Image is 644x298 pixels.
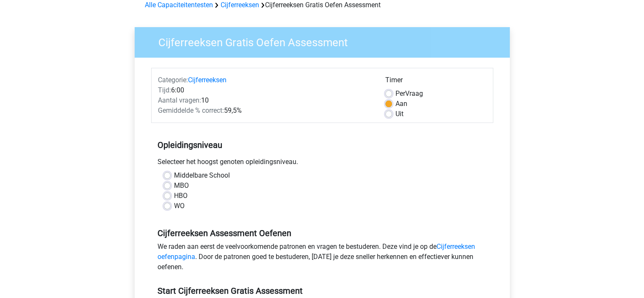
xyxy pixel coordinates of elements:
[174,201,185,211] label: WO
[145,1,213,9] a: Alle Capaciteitentesten
[158,286,487,296] h5: Start Cijferreeksen Gratis Assessment
[158,86,171,94] span: Tijd:
[221,1,259,9] a: Cijferreeksen
[148,33,503,49] h3: Cijferreeksen Gratis Oefen Assessment
[395,89,423,99] label: Vraag
[174,181,189,191] label: MBO
[188,76,227,84] a: Cijferreeksen
[151,242,493,276] div: We raden aan eerst de veelvoorkomende patronen en vragen te bestuderen. Deze vind je op de . Door...
[152,106,379,116] div: 59,5%
[152,95,379,106] div: 10
[395,89,405,97] span: Per
[395,109,404,119] label: Uit
[158,228,487,238] h5: Cijferreeksen Assessment Oefenen
[158,136,487,153] h5: Opleidingsniveau
[174,170,230,181] label: Middelbare School
[158,76,188,84] span: Categorie:
[395,99,407,109] label: Aan
[158,96,201,104] span: Aantal vragen:
[158,106,224,114] span: Gemiddelde % correct:
[385,75,486,89] div: Timer
[151,157,493,170] div: Selecteer het hoogst genoten opleidingsniveau.
[152,85,379,95] div: 6:00
[174,191,188,201] label: HBO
